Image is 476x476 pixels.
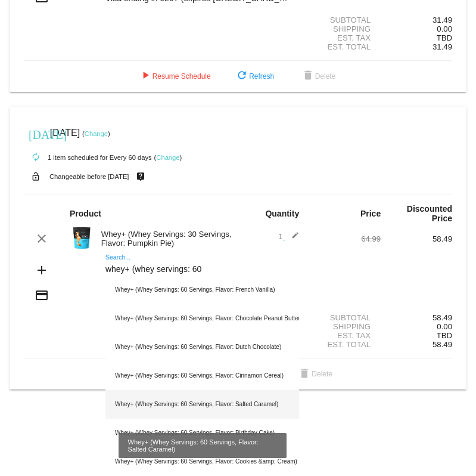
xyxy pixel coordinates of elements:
small: ( ) [82,130,110,137]
button: Delete [288,363,342,385]
strong: Price [360,209,381,218]
button: Delete [291,66,346,87]
div: Subtotal [309,16,381,24]
div: 58.49 [381,234,452,243]
mat-icon: credit_card [35,288,49,302]
div: Est. Total [309,340,381,349]
div: Subtotal [309,313,381,322]
mat-icon: delete [297,367,312,382]
span: Delete [297,370,332,378]
span: 0.00 [437,24,452,33]
div: Whey+ (Whey Servings: 60 Servings, Flavor: Dutch Chocolate) [105,333,299,361]
span: 1 [278,232,299,241]
div: Shipping [309,322,381,331]
div: Whey+ (Whey Servings: 60 Servings, Flavor: Birthday Cake) [105,419,299,447]
small: ( ) [154,154,182,161]
div: Est. Total [309,42,381,51]
img: Image-1-Carousel-Whey-2lb-Pumpkin-Pie-no-badge.png [70,226,94,250]
span: 58.49 [433,340,452,349]
button: Resume Schedule [129,66,220,87]
div: Whey+ (Whey Servings: 60 Servings, Flavor: French Vanilla) [105,276,299,304]
small: Changeable before [DATE] [49,173,129,180]
div: 31.49 [381,16,452,24]
div: Whey+ (Whey Servings: 60 Servings, Flavor: Salted Caramel) [105,390,299,419]
mat-icon: add [35,263,49,277]
div: 64.99 [309,234,381,243]
span: Refresh [235,72,274,81]
span: 31.49 [433,42,452,51]
span: TBD [437,331,452,340]
button: Refresh [225,66,284,87]
mat-icon: clear [35,231,49,246]
span: 0.00 [437,322,452,331]
mat-icon: play_arrow [138,69,153,84]
div: Whey+ (Whey Servings: 60 Servings, Flavor: Chocolate Peanut Butter) [105,304,299,333]
div: Shipping [309,24,381,33]
div: Whey+ (Whey Servings: 60 Servings, Flavor: Cookies &amp; Cream) [105,447,299,476]
mat-icon: delete [301,69,315,84]
span: TBD [437,33,452,42]
mat-icon: edit [285,231,299,246]
strong: Product [70,209,101,218]
strong: Discounted Price [407,204,452,223]
a: Change [156,154,179,161]
div: Est. Tax [309,331,381,340]
input: Search... [105,265,299,274]
mat-icon: [DATE] [29,126,43,141]
div: Whey+ (Whey Servings: 60 Servings, Flavor: Cinnamon Cereal) [105,361,299,390]
div: 58.49 [381,313,452,322]
span: Resume Schedule [138,72,211,81]
div: Est. Tax [309,33,381,42]
strong: Quantity [265,209,299,218]
a: Change [85,130,108,137]
mat-icon: autorenew [29,150,43,165]
mat-icon: live_help [133,169,148,184]
mat-icon: refresh [235,69,249,84]
div: Whey+ (Whey Servings: 30 Servings, Flavor: Pumpkin Pie) [95,230,238,248]
span: Delete [301,72,336,81]
mat-icon: lock_open [29,169,43,184]
small: 1 item scheduled for Every 60 days [24,154,152,161]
